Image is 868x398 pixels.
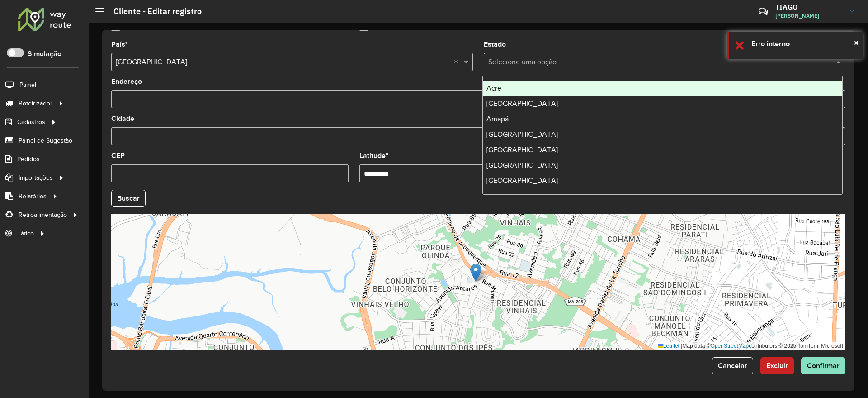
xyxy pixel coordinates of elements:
span: [GEOGRAPHIC_DATA] [486,146,558,153]
h2: Cliente - Editar registro [104,6,202,16]
a: Leaflet [658,343,679,349]
a: Contato Rápido [754,2,773,21]
button: Confirmar [801,357,845,374]
label: Endereço [111,76,142,87]
label: Simulação [28,48,61,59]
span: [GEOGRAPHIC_DATA] [486,177,558,184]
span: Amapá [486,115,509,123]
span: Pedidos [17,154,40,164]
h3: TIAGO [775,3,843,11]
label: Latitude [359,150,388,161]
span: Acre [486,84,501,92]
span: Relatórios [19,192,47,201]
span: Cancelar [718,362,747,369]
label: CEP [111,150,125,161]
span: × [854,38,859,48]
button: Close [854,36,859,49]
span: Importações [19,173,53,182]
span: [GEOGRAPHIC_DATA] [486,100,558,107]
span: [GEOGRAPHIC_DATA] [486,130,558,138]
span: [GEOGRAPHIC_DATA] [486,161,558,169]
span: [PERSON_NAME] [775,12,843,20]
button: Buscar [111,190,146,207]
span: | [681,343,682,349]
button: Excluir [760,357,794,374]
span: Cadastros [17,117,45,127]
label: País [111,39,128,50]
span: Painel [19,80,36,90]
span: Retroalimentação [19,210,67,220]
button: Cancelar [712,357,753,374]
span: Confirmar [807,362,840,369]
label: Cidade [111,113,134,124]
span: Clear all [454,57,462,67]
label: Estado [484,39,506,50]
div: Map data © contributors,© 2025 TomTom, Microsoft [656,342,845,350]
span: Roteirizador [19,99,52,108]
ng-dropdown-panel: Options list [482,76,843,195]
img: Marker [470,264,481,282]
span: Tático [17,229,34,238]
a: OpenStreetMap [711,343,749,349]
div: Erro interno [751,38,856,49]
span: Excluir [766,362,788,369]
span: Painel de Sugestão [19,136,72,145]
